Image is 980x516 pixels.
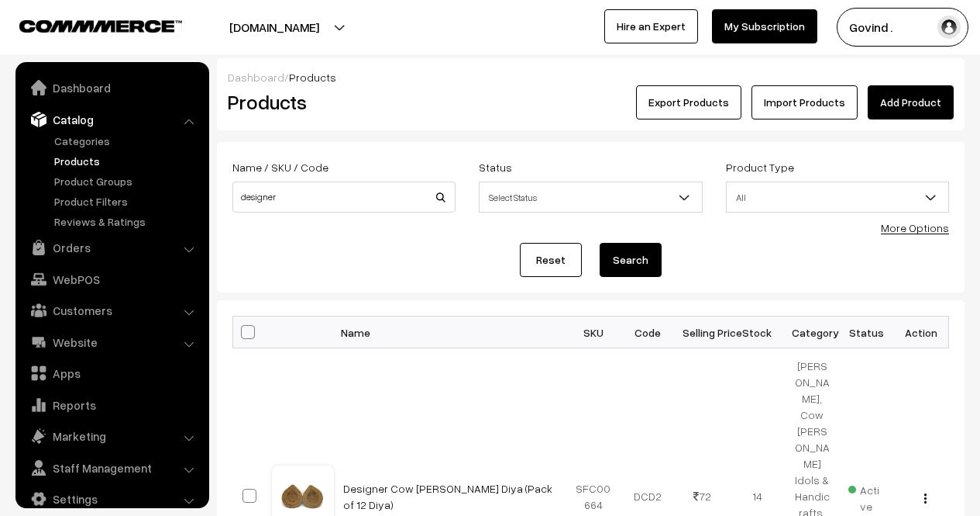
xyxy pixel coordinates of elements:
[848,478,885,514] span: Active
[894,317,949,348] th: Action
[50,173,204,189] a: Product Groups
[232,159,328,175] label: Name / SKU / Code
[228,69,954,85] div: /
[19,234,204,261] a: Orders
[50,153,204,169] a: Products
[343,482,552,511] a: Designer Cow [PERSON_NAME] Diya (Pack of 12 Diya)
[712,9,817,43] a: My Subscription
[19,265,204,293] a: WebPOS
[480,184,701,211] span: Select Status
[924,493,927,504] img: Menu
[520,243,582,277] a: Reset
[726,159,794,175] label: Product Type
[19,391,204,419] a: Reports
[50,193,204,210] a: Product Filters
[621,317,676,348] th: Code
[19,328,204,356] a: Website
[19,359,204,387] a: Apps
[232,182,456,213] input: Name / SKU / Code
[881,221,949,234] a: More Options
[868,85,954,119] a: Add Product
[50,213,204,230] a: Reviews & Ratings
[19,16,155,34] a: COMMMERCE
[751,85,858,119] a: Import Products
[730,317,785,348] th: Stock
[727,184,948,211] span: All
[289,71,336,84] span: Products
[937,16,961,39] img: user
[839,317,894,348] th: Status
[19,454,204,482] a: Staff Management
[479,159,512,175] label: Status
[228,71,284,84] a: Dashboard
[334,317,566,348] th: Name
[228,90,454,114] h2: Products
[175,8,373,47] button: [DOMAIN_NAME]
[726,182,949,213] span: All
[19,422,204,450] a: Marketing
[636,85,741,119] button: Export Products
[837,8,968,47] button: Govind .
[50,133,204,149] a: Categories
[479,182,702,213] span: Select Status
[19,20,182,32] img: COMMMERCE
[19,485,204,513] a: Settings
[19,106,204,133] a: Catalog
[785,317,840,348] th: Category
[676,317,731,348] th: Selling Price
[600,243,662,277] button: Search
[566,317,621,348] th: SKU
[604,9,698,43] a: Hire an Expert
[19,74,204,102] a: Dashboard
[19,296,204,324] a: Customers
